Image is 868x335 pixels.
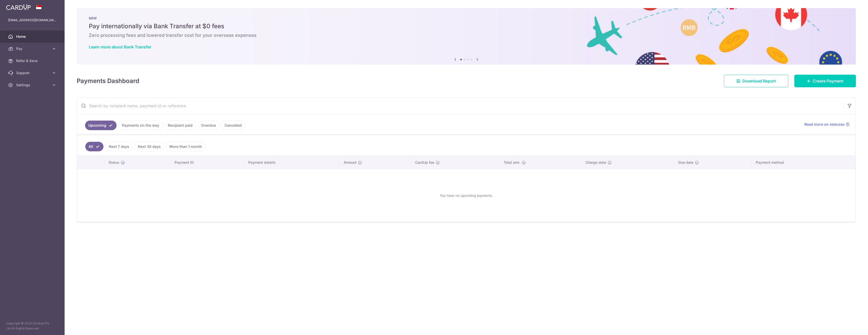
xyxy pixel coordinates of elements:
span: Settings [16,82,49,88]
a: All [85,142,103,151]
input: Search by recipient name, payment id or reference [77,98,844,114]
a: Read more on statuses [804,122,850,127]
span: Pay [16,46,49,51]
img: CardUp [6,4,31,10]
h4: Payments Dashboard [77,76,139,86]
a: Next 30 days [134,142,164,151]
span: Status [108,160,119,165]
span: Refer & Save [16,58,49,63]
h6: Zero processing fees and lowered transfer cost for your overseas expenses [89,32,844,38]
span: Download Report [742,78,776,84]
th: Payment method [752,156,855,169]
span: Read more on statuses [804,122,845,127]
span: Support [16,70,49,75]
th: Payment ID [171,156,244,169]
p: [EMAIL_ADDRESS][DOMAIN_NAME] [8,18,57,23]
a: Cancelled [221,121,245,130]
p: NEW [89,16,844,20]
a: Recipient paid [165,121,196,130]
a: Upcoming [85,121,117,130]
img: Bank transfer banner [77,8,856,65]
span: CardUp fee [415,160,434,165]
a: Next 7 days [105,142,132,151]
span: Home [16,34,49,39]
a: Learn more about Bank Transfer [89,44,151,49]
a: More than 1 month [166,142,205,151]
span: Create Payment [813,78,844,84]
span: Charge date [585,160,606,165]
th: Payment details [244,156,340,169]
span: Due date [678,160,693,165]
a: Overdue [198,121,219,130]
div: You have no upcoming payments. [83,173,849,218]
a: Download Report [724,75,788,87]
h5: Pay internationally via Bank Transfer at $0 fees [89,22,844,30]
a: Create Payment [794,75,856,87]
a: Payments on the way [119,121,162,130]
span: Total amt. [504,160,520,165]
span: Amount [344,160,357,165]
